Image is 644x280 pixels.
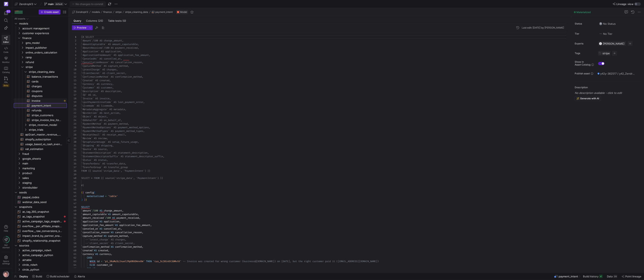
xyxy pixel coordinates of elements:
[3,84,9,87] span: Beta
[72,136,76,140] div: 29
[14,98,67,103] div: Press SPACE to select this row.
[32,94,62,98] span: disputes​​​​​​​​​​
[72,165,76,169] div: 37
[599,42,602,45] img: https://lh3.googleusercontent.com/a-/ACNPEu9K0NA4nyHaeR8smRh1ohoGMWyUALYAW_KvLOW-=s96-c
[14,89,67,93] div: Press SPACE to select this row.
[81,169,150,172] span: FROM {{ source('stripe_data', 'PaymentIntent') }}
[36,275,42,278] span: Build
[14,84,67,89] a: charges​​​​​​​​​​
[71,10,89,14] button: ZendropV3
[2,65,10,75] a: Catalog
[14,195,67,200] div: Press SPACE to select this row.
[14,229,67,233] a: everflow__raw_conversions_snapshot​​​​​​​
[72,191,76,194] div: 44
[575,96,601,101] button: Generate with AI
[83,191,84,194] span: {
[72,155,76,158] div: 34
[98,19,103,22] span: (25)
[72,79,76,82] div: 13
[14,224,67,229] a: everflow__per_affiliate_snapshot​​​​​​​
[26,60,66,65] span: refund
[72,35,76,39] div: 1
[81,191,83,194] span: {
[14,40,67,45] div: Press SPACE to select this row.
[72,194,76,198] div: 45
[22,238,62,243] span: shopify_relationship_snapshot​​​​​​​
[14,36,67,40] div: Press SPACE to select this row.
[29,70,66,74] span: stripe_cleaning_data
[81,101,145,104] span: `LastPaymentErrorCode` AS last_payment_error,
[26,45,66,50] span: impact_publisher
[92,11,100,13] span: models
[108,195,118,198] span: 'table'
[72,61,76,64] div: 8
[81,158,108,162] span: `Status` AS status,
[14,132,67,137] div: Press SPACE to select this row.
[22,161,66,166] span: main
[32,98,62,103] span: invoice​​​​​​​​​​
[72,25,88,30] button: Preview
[14,142,67,147] div: Press SPACE to select this row.
[72,162,76,165] div: 36
[22,200,62,204] span: webinar_data_seed​​​​​​
[2,35,10,45] a: Editor
[14,200,67,204] a: webinar_data_seed​​​​​​
[22,195,62,200] span: paypal_codes​​​​​​
[620,273,643,280] button: Point lineage
[72,104,76,108] div: 20
[26,65,66,69] span: stripe
[14,233,67,238] a: impact_brand_by_partner_snapshot​​​​​​​
[2,260,10,265] span: Space settings
[72,75,76,79] div: 12
[81,39,123,42] span: `Amount`/100 AS charge_amount,
[575,61,590,66] span: Show in Asset Catalog
[14,79,67,84] a: cards​​​​​​​​​​
[14,118,67,122] div: Press SPACE to select this row.
[72,108,76,111] div: 21
[122,19,126,22] span: (0)
[81,140,139,144] span: `SetupFutureUsage` AS setup_future_usage,
[22,219,62,224] span: active_campaign_tags_snapshot​​​​​​​
[4,81,8,83] span: PRs
[86,19,103,22] span: Columns
[522,26,564,29] div: Last edit: [DATE] by [PERSON_NAME]
[146,155,164,158] span: iptor_suffix,
[14,166,67,171] div: Press SPACE to select this row.
[91,10,101,14] button: models
[81,137,108,140] span: `Review` AS review,
[45,273,71,280] button: Build scheduler
[14,60,67,65] div: Press SPACE to select this row.
[2,61,10,63] span: Monitor
[81,144,114,147] span: `Shipping` AS shipping,
[72,82,76,86] div: 14
[605,273,619,280] button: Data2M
[22,26,66,31] span: account management
[583,275,598,278] span: Build history
[22,267,66,272] span: circle_python
[19,243,66,248] span: sources
[3,41,9,43] span: Editor
[575,32,595,35] span: Tier
[72,89,76,93] div: 16
[48,2,54,6] span: main
[2,71,10,73] span: Catalog
[14,50,67,55] div: Press SPACE to select this row.
[598,31,613,36] button: No tierNo Tier
[81,119,122,122] span: `OnBehalfOf` AS on_behalf_of,
[14,74,67,79] a: balance_transactions​​​​​​​​​​
[102,10,113,14] button: finance
[180,11,187,13] span: Model
[72,68,76,71] div: 10
[14,69,67,74] div: Press SPACE to select this row.
[599,22,602,25] img: No status
[81,176,152,180] span: SELECT * FROM {{ source('stripe_data', 'PaymentInt
[72,100,76,104] div: 19
[81,43,139,46] span: `AmountCapturable` AS amount_capaturable,
[580,97,599,100] span: Generate with AI
[14,238,67,243] a: shopify_relationship_snapshot​​​​​​​
[39,10,60,14] button: Create asset
[87,195,104,198] span: materialized
[2,1,10,7] a: https://storage.googleapis.com/y42-prod-data-exchange/images/qZXOSqkTtPuVcXVzF40oUlM07HVTwZXfPK0U...
[81,166,128,169] span: `TransferGroup` AS transfer_group
[72,111,76,115] div: 22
